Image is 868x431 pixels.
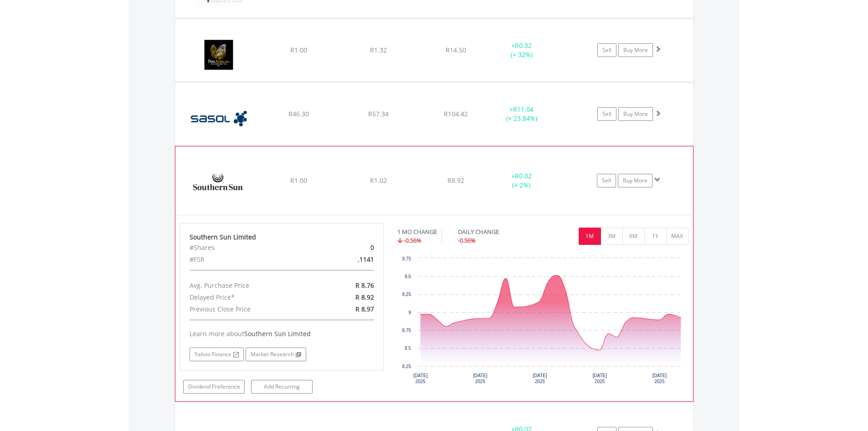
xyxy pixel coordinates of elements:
[618,43,653,57] a: Buy More
[397,254,688,390] div: Chart. Highcharts interactive chart.
[183,303,315,315] div: Previous Close Price
[288,109,309,118] span: R46.30
[190,329,375,338] div: Learn more about
[290,176,307,185] span: R1.00
[405,274,411,279] text: 9.5
[251,380,313,394] a: Add Recurring
[597,174,616,187] a: Sell
[473,373,488,384] text: [DATE] 2025
[180,94,258,143] img: EQU.ZA.SOL.png
[618,174,652,187] a: Buy More
[183,254,315,265] div: #FSR
[397,254,688,390] svg: Interactive chart
[446,46,466,54] span: R14.50
[315,242,381,254] div: 0
[368,109,389,118] span: R57.34
[487,171,555,190] div: + (+ 2%)
[533,373,547,384] text: [DATE] 2025
[355,305,374,313] span: R 8.97
[666,228,688,245] button: MAX
[644,228,667,245] button: 1Y
[355,293,374,301] span: R 8.92
[180,158,258,213] img: EQU.ZA.SSU.png
[447,176,464,185] span: R8.92
[597,107,616,121] a: Sell
[370,176,387,185] span: R1.02
[592,373,607,384] text: [DATE] 2025
[190,348,244,361] a: Yahoo Finance
[515,171,532,180] span: R0.02
[515,41,532,50] span: R0.32
[597,43,616,57] a: Sell
[601,228,623,245] button: 3M
[622,228,645,245] button: 6M
[488,105,556,123] div: + (+ 23.84%)
[458,228,531,236] div: DAILY CHANGE
[618,107,653,121] a: Buy More
[488,41,556,59] div: + (+ 32%)
[190,233,375,242] div: Southern Sun Limited
[183,242,315,254] div: #Shares
[244,329,311,338] span: Southern Sun Limited
[404,236,421,244] span: -0.56%
[183,291,315,303] div: Delayed Price*
[370,46,387,54] span: R1.32
[408,310,411,315] text: 9
[458,236,476,244] span: -0.56%
[413,373,428,384] text: [DATE] 2025
[652,373,667,384] text: [DATE] 2025
[397,228,437,236] div: 1 MO CHANGE
[290,46,307,54] span: R1.00
[402,328,411,333] text: 8.75
[246,348,306,361] a: Market Research
[355,281,374,290] span: R 8.76
[402,292,411,297] text: 9.25
[405,346,411,351] text: 8.5
[180,30,258,79] img: EQU.ZA.PAN.png
[402,256,411,261] text: 9.75
[183,380,245,394] a: Dividend Preference
[579,228,601,245] button: 1M
[444,109,468,118] span: R104.42
[513,105,534,114] span: R11.04
[183,280,315,291] div: Avg. Purchase Price
[315,254,381,265] div: .1141
[402,364,411,369] text: 8.25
